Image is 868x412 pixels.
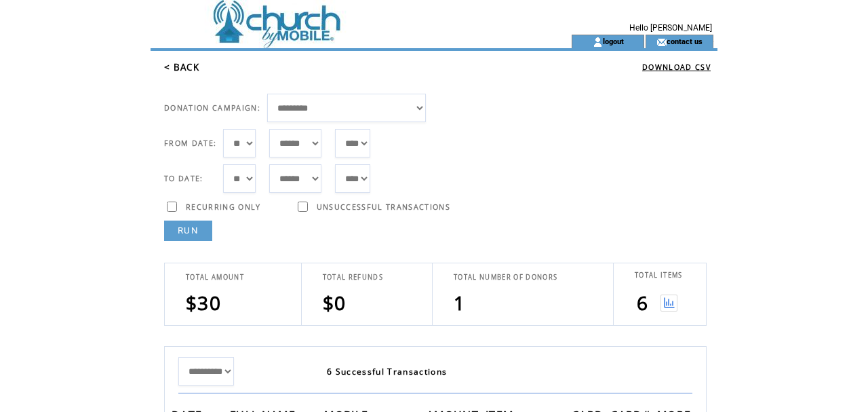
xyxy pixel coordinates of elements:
[186,273,244,282] span: TOTAL AMOUNT
[660,295,677,312] img: View graph
[323,290,347,316] span: $0
[656,37,667,48] img: contact_us_icon.gif
[186,202,261,212] span: RECURRING ONLY
[323,273,383,282] span: TOTAL REFUNDS
[454,290,465,316] span: 1
[164,221,212,241] a: RUN
[327,366,447,377] span: 6 Successful Transactions
[164,138,216,148] span: FROM DATE:
[635,271,683,280] span: TOTAL ITEMS
[603,37,624,45] a: logout
[642,62,711,72] a: DOWNLOAD CSV
[164,103,260,113] span: DONATION CAMPAIGN:
[593,37,603,48] img: account_icon.gif
[629,23,712,33] span: Hello [PERSON_NAME]
[454,273,557,282] span: TOTAL NUMBER OF DONORS
[667,37,703,45] a: contact us
[186,290,221,316] span: $30
[637,290,648,316] span: 6
[317,202,450,212] span: UNSUCCESSFUL TRANSACTIONS
[164,61,199,73] a: < BACK
[164,174,203,183] span: TO DATE:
